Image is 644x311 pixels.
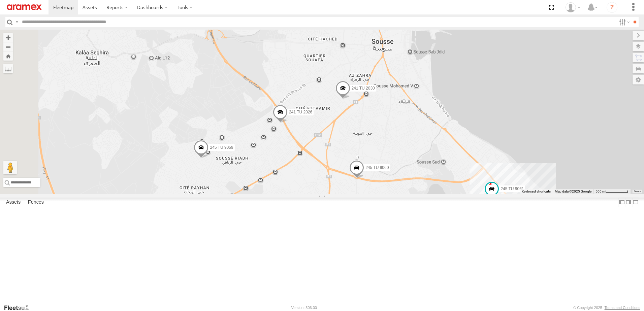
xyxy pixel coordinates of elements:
[625,198,632,207] label: Dock Summary Table to the Right
[25,198,47,207] label: Fences
[210,145,233,150] span: 245 TU 9059
[501,186,524,191] span: 245 TU 9061
[634,190,641,193] a: Terms (opens in new tab)
[522,189,551,194] button: Keyboard shortcuts
[352,86,375,91] span: 241 TU 2030
[4,304,35,311] a: Visit our Website
[3,51,13,61] button: Zoom Home
[573,306,640,310] div: © Copyright 2025 -
[555,189,591,193] span: Map data ©2025 Google
[3,42,13,51] button: Zoom out
[605,306,640,310] a: Terms and Conditions
[633,75,644,84] label: Map Settings
[7,4,42,10] img: aramex-logo.svg
[632,198,639,207] label: Hide Summary Table
[3,161,17,174] button: Drag Pegman onto the map to open Street View
[289,110,312,114] span: 241 TU 2026
[607,2,617,13] i: ?
[616,17,631,27] label: Search Filter Options
[618,198,625,207] label: Dock Summary Table to the Left
[3,33,13,42] button: Zoom in
[14,17,20,27] label: Search Query
[3,64,13,73] label: Measure
[593,189,631,194] button: Map Scale: 500 m per 65 pixels
[365,166,389,170] span: 245 TU 9060
[291,306,317,310] div: Version: 306.00
[563,2,583,12] div: Nejah Benkhalifa
[3,198,24,207] label: Assets
[595,189,605,193] span: 500 m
